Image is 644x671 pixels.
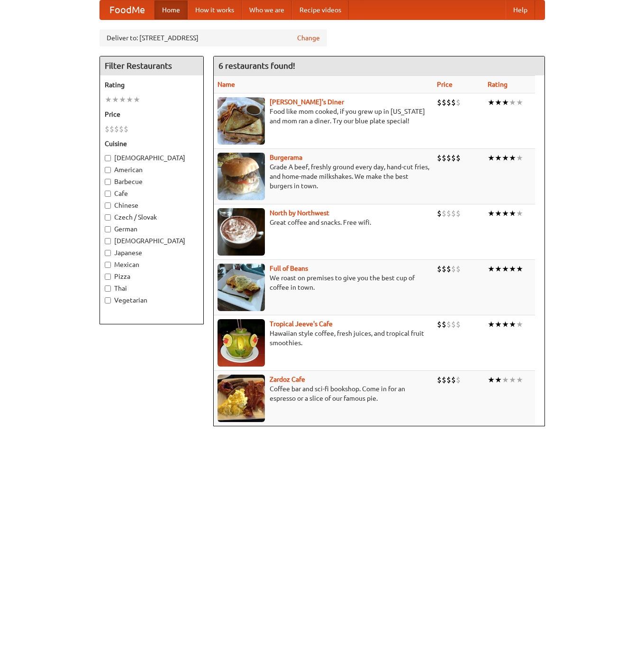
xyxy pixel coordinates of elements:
[119,124,124,134] li: $
[105,284,199,293] label: Thai
[105,94,112,105] li: ★
[112,94,119,105] li: ★
[456,97,461,108] li: $
[495,97,502,108] li: ★
[509,264,516,274] li: ★
[488,153,495,163] li: ★
[495,264,502,274] li: ★
[495,375,502,385] li: ★
[446,264,451,274] li: $
[218,218,429,227] p: Great coffee and snacks. Free wifi.
[516,97,523,108] li: ★
[437,319,442,330] li: $
[105,250,111,256] input: Japanese
[451,264,456,274] li: $
[516,153,523,163] li: ★
[516,319,523,330] li: ★
[488,264,495,274] li: ★
[451,375,456,385] li: $
[488,81,508,88] a: Rating
[218,81,235,88] a: Name
[502,375,509,385] li: ★
[119,94,126,105] li: ★
[126,94,133,105] li: ★
[270,265,308,272] a: Full of Beans
[451,319,456,330] li: $
[105,139,199,148] h5: Cuisine
[270,154,302,161] a: Burgerama
[509,375,516,385] li: ★
[100,56,203,75] h4: Filter Restaurants
[105,153,199,163] label: [DEMOGRAPHIC_DATA]
[516,208,523,219] li: ★
[442,375,446,385] li: $
[502,153,509,163] li: ★
[270,320,333,328] a: Tropical Jeeve's Cafe
[270,98,344,106] b: [PERSON_NAME]'s Diner
[105,189,199,198] label: Cafe
[105,167,111,173] input: American
[446,208,451,219] li: $
[442,319,446,330] li: $
[105,297,111,303] input: Vegetarian
[488,97,495,108] li: ★
[509,208,516,219] li: ★
[242,0,292,19] a: Who we are
[218,153,265,200] img: burgerama.jpg
[270,376,305,383] b: Zardoz Cafe
[495,208,502,219] li: ★
[105,274,111,280] input: Pizza
[100,0,154,19] a: FoodMe
[509,97,516,108] li: ★
[105,262,111,268] input: Mexican
[105,124,109,134] li: $
[105,165,199,175] label: American
[292,0,349,19] a: Recipe videos
[105,202,111,209] input: Chinese
[456,319,461,330] li: $
[105,212,199,222] label: Czech / Slovak
[105,110,199,119] h5: Price
[446,153,451,163] li: $
[105,179,111,185] input: Barbecue
[456,153,461,163] li: $
[218,264,265,311] img: beans.jpg
[105,226,111,232] input: German
[100,29,327,46] div: Deliver to: [STREET_ADDRESS]
[105,224,199,234] label: German
[456,264,461,274] li: $
[488,208,495,219] li: ★
[437,81,453,88] a: Price
[270,209,329,217] a: North by Northwest
[218,208,265,256] img: north.jpg
[154,0,188,19] a: Home
[105,155,111,161] input: [DEMOGRAPHIC_DATA]
[442,208,446,219] li: $
[516,375,523,385] li: ★
[446,375,451,385] li: $
[218,384,429,403] p: Coffee bar and sci-fi bookshop. Come in for an espresso or a slice of our famous pie.
[442,264,446,274] li: $
[218,319,265,367] img: jeeves.jpg
[188,0,242,19] a: How it works
[218,61,295,70] ng-pluralize: 6 restaurants found!
[105,272,199,281] label: Pizza
[105,236,199,246] label: [DEMOGRAPHIC_DATA]
[109,124,114,134] li: $
[105,285,111,292] input: Thai
[218,273,429,292] p: We roast on premises to give you the best cup of coffee in town.
[506,0,535,19] a: Help
[218,97,265,145] img: sallys.jpg
[218,162,429,191] p: Grade A beef, freshly ground every day, hand-cut fries, and home-made milkshakes. We make the bes...
[297,33,320,43] a: Change
[495,319,502,330] li: ★
[509,153,516,163] li: ★
[218,375,265,422] img: zardoz.jpg
[105,295,199,305] label: Vegetarian
[495,153,502,163] li: ★
[502,264,509,274] li: ★
[105,177,199,186] label: Barbecue
[133,94,140,105] li: ★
